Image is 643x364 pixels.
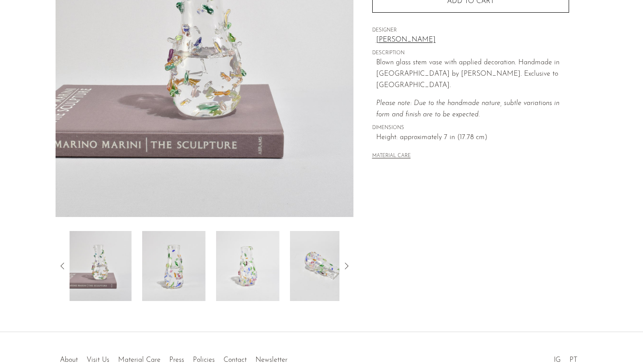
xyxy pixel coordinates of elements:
[68,231,132,301] img: Petite Blown Glass Vase
[376,35,569,46] a: [PERSON_NAME]
[142,231,206,301] img: Petite Blown Glass Vase
[224,357,247,364] a: Contact
[169,357,184,364] a: Press
[60,357,78,364] a: About
[372,124,569,132] span: DIMENSIONS
[570,357,577,364] a: PT
[193,357,215,364] a: Policies
[216,231,280,301] img: Petite Blown Glass Vase
[290,231,353,301] img: Petite Blown Glass Vase
[87,357,109,364] a: Visit Us
[376,132,569,143] span: Height: approximately 7 in (17.78 cm)
[372,153,411,160] button: MATERIAL CARE
[554,357,561,364] a: IG
[376,100,559,118] em: Please note: Due to the handmade nature, subtle variations in form and finish are to be expected.
[118,357,161,364] a: Material Care
[372,27,569,35] span: DESIGNER
[376,57,569,91] p: Blown glass stem vase with applied decoration. Handmade in [GEOGRAPHIC_DATA] by [PERSON_NAME]. Ex...
[372,49,569,57] span: DESCRIPTION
